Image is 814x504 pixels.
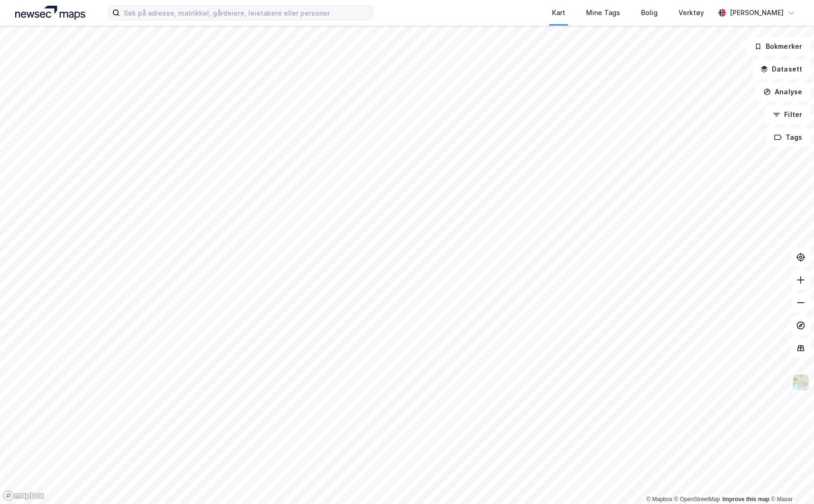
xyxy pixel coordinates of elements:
[746,37,810,56] button: Bokmerker
[730,7,784,18] div: [PERSON_NAME]
[552,7,565,18] div: Kart
[765,105,810,124] button: Filter
[767,459,814,504] div: Kontrollprogram for chat
[767,459,814,504] iframe: Chat Widget
[723,496,769,503] a: Improve this map
[15,6,85,20] img: logo.a4113a55bc3d86da70a041830d287a7e.svg
[646,496,672,503] a: Mapbox
[752,60,810,79] button: Datasett
[586,7,620,18] div: Mine Tags
[641,7,658,18] div: Bolig
[766,128,810,147] button: Tags
[120,6,373,20] input: Søk på adresse, matrikkel, gårdeiere, leietakere eller personer
[678,7,704,18] div: Verktøy
[792,373,810,391] img: Z
[3,490,45,501] a: Mapbox homepage
[674,496,720,503] a: OpenStreetMap
[755,82,810,101] button: Analyse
